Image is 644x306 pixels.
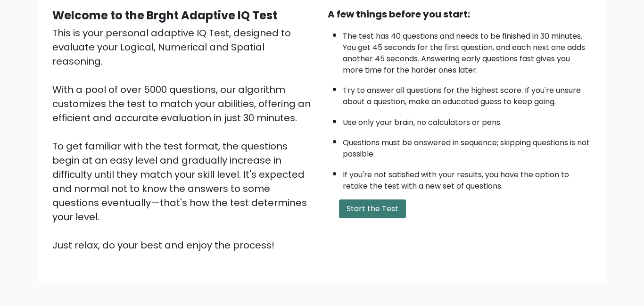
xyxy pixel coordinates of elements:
[343,112,592,128] li: Use only your brain, no calculators or pens.
[343,80,592,108] li: Try to answer all questions for the highest score. If you're unsure about a question, make an edu...
[343,26,592,76] li: The test has 40 questions and needs to be finished in 30 minutes. You get 45 seconds for the firs...
[52,8,277,23] b: Welcome to the Brght Adaptive IQ Test
[328,7,592,21] div: A few things before you start:
[339,199,406,218] button: Start the Test
[343,132,592,160] li: Questions must be answered in sequence; skipping questions is not possible.
[343,165,592,192] li: If you're not satisfied with your results, you have the option to retake the test with a new set ...
[52,26,316,252] div: This is your personal adaptive IQ Test, designed to evaluate your Logical, Numerical and Spatial ...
